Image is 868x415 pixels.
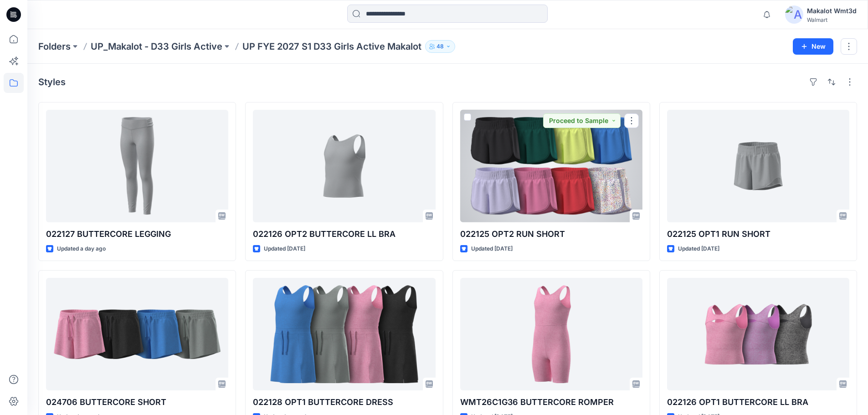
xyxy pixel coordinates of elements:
div: Walmart [807,16,857,23]
p: WMT26C1G36 BUTTERCORE ROMPER [460,396,642,409]
a: 022126 OPT1 BUTTERCORE LL BRA [667,278,849,390]
a: 022125 OPT2 RUN SHORT [460,110,642,222]
div: Makalot Wmt3d [807,5,857,16]
p: Updated a day ago [57,244,106,254]
p: UP FYE 2027 S1 D33 Girls Active Makalot [242,40,421,53]
p: Updated [DATE] [264,244,305,254]
a: 024706 BUTTERCORE SHORT [46,278,228,390]
p: 024706 BUTTERCORE SHORT [46,396,228,409]
p: Updated [DATE] [678,244,719,254]
a: 022128 OPT1 BUTTERCORE DRESS [253,278,435,390]
p: 022128 OPT1 BUTTERCORE DRESS [253,396,435,409]
button: 48 [425,40,455,53]
a: Folders [38,40,71,53]
a: 022126 OPT2 BUTTERCORE LL BRA [253,110,435,222]
img: avatar [785,5,803,24]
a: 022125 OPT1 RUN SHORT [667,110,849,222]
p: 48 [437,41,444,51]
p: 022125 OPT2 RUN SHORT [460,228,642,241]
h4: Styles [38,77,66,87]
p: 022125 OPT1 RUN SHORT [667,228,849,241]
button: New [793,38,833,55]
p: 022126 OPT2 BUTTERCORE LL BRA [253,228,435,241]
p: 022126 OPT1 BUTTERCORE LL BRA [667,396,849,409]
a: WMT26C1G36 BUTTERCORE ROMPER [460,278,642,390]
a: 022127 BUTTERCORE LEGGING [46,110,228,222]
a: UP_Makalot - D33 Girls Active [91,40,222,53]
p: Updated [DATE] [471,244,513,254]
p: 022127 BUTTERCORE LEGGING [46,228,228,241]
